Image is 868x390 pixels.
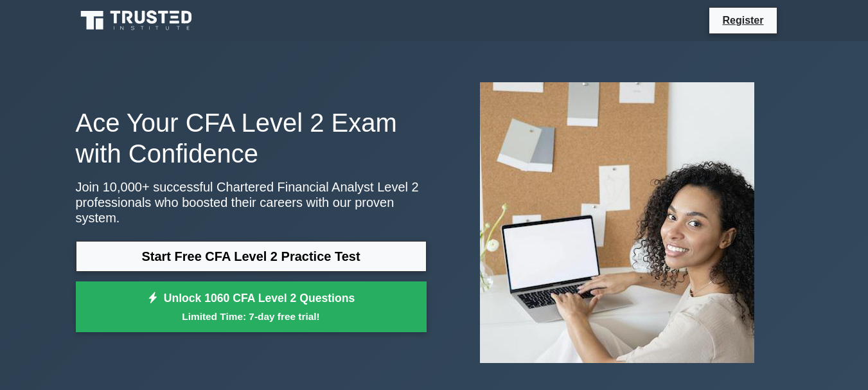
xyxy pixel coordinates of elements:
[76,241,427,272] a: Start Free CFA Level 2 Practice Test
[76,281,427,333] a: Unlock 1060 CFA Level 2 QuestionsLimited Time: 7-day free trial!
[76,107,427,169] h1: Ace Your CFA Level 2 Exam with Confidence
[76,179,427,226] p: Join 10,000+ successful Chartered Financial Analyst Level 2 professionals who boosted their caree...
[714,12,771,28] a: Register
[92,309,411,324] small: Limited Time: 7-day free trial!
